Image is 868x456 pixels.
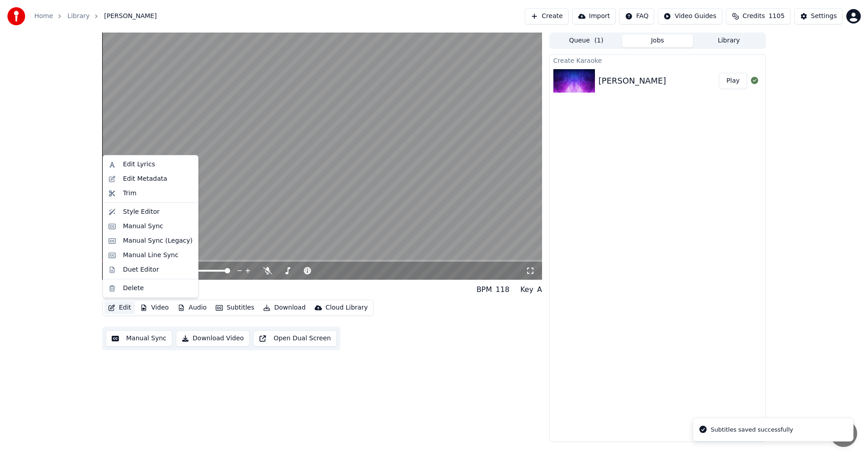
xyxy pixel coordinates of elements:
div: Settings [811,12,837,21]
button: Credits1105 [726,8,791,24]
span: Credits [743,12,765,21]
img: youka [7,7,25,25]
div: BPM [476,284,492,295]
nav: breadcrumb [34,12,157,21]
button: Manual Sync [106,330,172,347]
span: 1105 [769,12,785,21]
a: Library [67,12,90,21]
div: Duet Editor [123,265,159,274]
button: Create [525,8,569,24]
div: Edit Lyrics [123,160,155,169]
button: Import [572,8,616,24]
div: [PERSON_NAME] [102,283,177,296]
div: Style Editor [123,207,160,216]
button: Audio [174,301,210,314]
div: Subtitles saved successfully [711,425,793,434]
button: Edit [104,301,135,314]
div: Trim [123,189,137,198]
button: Open Dual Screen [253,330,337,347]
button: FAQ [619,8,654,24]
button: Play [719,73,747,89]
a: Home [34,12,53,21]
button: Download Video [176,330,250,347]
div: 118 [495,284,509,295]
button: Download [259,301,309,314]
div: Manual Sync [123,222,163,231]
button: Subtitles [212,301,258,314]
div: Cloud Library [325,303,368,312]
button: Library [693,34,764,47]
div: [PERSON_NAME] [599,75,666,87]
span: ( 1 ) [594,36,604,45]
div: Manual Line Sync [123,251,179,260]
button: Video [137,301,172,314]
div: Delete [123,284,144,293]
div: Edit Metadata [123,174,167,183]
button: Video Guides [658,8,722,24]
button: Queue [551,34,622,47]
div: A [537,284,542,295]
span: [PERSON_NAME] [104,12,156,21]
div: Key [520,284,533,295]
div: Create Karaoke [550,55,765,66]
button: Jobs [622,34,693,47]
button: Settings [794,8,843,24]
div: Manual Sync (Legacy) [123,236,193,245]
